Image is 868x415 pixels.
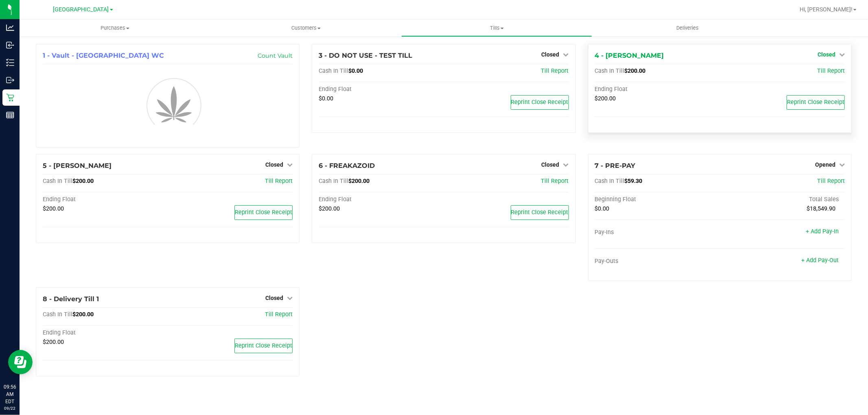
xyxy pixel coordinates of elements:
[807,205,835,212] span: $18,549.90
[542,161,560,168] span: Closed
[6,93,14,102] inline-svg: Retail
[265,295,283,301] span: Closed
[319,205,340,212] span: $200.00
[6,76,14,84] inline-svg: Outbound
[235,209,292,216] span: Reprint Close Receipt
[4,405,16,411] p: 09/22
[72,311,94,318] span: $200.00
[595,229,720,236] div: Pay-Ins
[817,67,845,74] a: Till Report
[8,350,33,374] iframe: Resource center
[511,209,568,216] span: Reprint Close Receipt
[6,59,14,67] inline-svg: Inventory
[511,99,568,106] span: Reprint Close Receipt
[817,178,845,185] a: Till Report
[319,196,444,203] div: Ending Float
[665,24,710,32] span: Deliveries
[595,162,636,169] span: 7 - PRE-PAY
[20,24,210,32] span: Purchases
[319,67,348,74] span: Cash In Till
[595,67,625,74] span: Cash In Till
[541,178,569,185] a: Till Report
[319,86,444,93] div: Ending Float
[43,311,72,318] span: Cash In Till
[210,20,401,37] a: Customers
[401,20,592,37] a: Tills
[542,51,560,58] span: Closed
[265,178,293,185] a: Till Report
[720,196,845,203] div: Total Sales
[72,178,94,185] span: $200.00
[348,178,370,185] span: $200.00
[595,258,720,265] div: Pay-Outs
[6,24,14,32] inline-svg: Analytics
[787,99,844,106] span: Reprint Close Receipt
[43,196,168,203] div: Ending Float
[595,52,664,59] span: 4 - [PERSON_NAME]
[787,95,845,110] button: Reprint Close Receipt
[234,205,293,220] button: Reprint Close Receipt
[592,20,783,37] a: Deliveries
[511,205,569,220] button: Reprint Close Receipt
[234,339,293,353] button: Reprint Close Receipt
[595,178,625,185] span: Cash In Till
[511,95,569,110] button: Reprint Close Receipt
[6,41,14,49] inline-svg: Inbound
[625,178,643,185] span: $59.30
[43,339,64,345] span: $200.00
[6,111,14,119] inline-svg: Reports
[595,196,720,203] div: Beginning Float
[43,52,164,59] span: 1 - Vault - [GEOGRAPHIC_DATA] WC
[319,52,412,59] span: 3 - DO NOT USE - TEST TILL
[541,67,569,74] a: Till Report
[43,205,64,212] span: $200.00
[402,24,592,32] span: Tills
[43,178,72,185] span: Cash In Till
[211,24,401,32] span: Customers
[595,205,610,212] span: $0.00
[43,295,99,303] span: 8 - Delivery Till 1
[801,257,839,264] a: + Add Pay-Out
[800,6,853,13] span: Hi, [PERSON_NAME]!
[319,178,348,185] span: Cash In Till
[20,20,210,37] a: Purchases
[258,52,293,59] a: Count Vault
[235,342,292,349] span: Reprint Close Receipt
[806,228,839,235] a: + Add Pay-In
[595,95,616,102] span: $200.00
[595,86,720,93] div: Ending Float
[53,6,109,13] span: [GEOGRAPHIC_DATA]
[319,162,375,169] span: 6 - FREAKAZOID
[43,329,168,337] div: Ending Float
[43,162,112,169] span: 5 - [PERSON_NAME]
[625,67,646,74] span: $200.00
[815,161,835,168] span: Opened
[319,95,333,102] span: $0.00
[265,311,293,318] a: Till Report
[348,67,363,74] span: $0.00
[818,51,835,58] span: Closed
[4,383,16,405] p: 09:56 AM EDT
[265,161,283,168] span: Closed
